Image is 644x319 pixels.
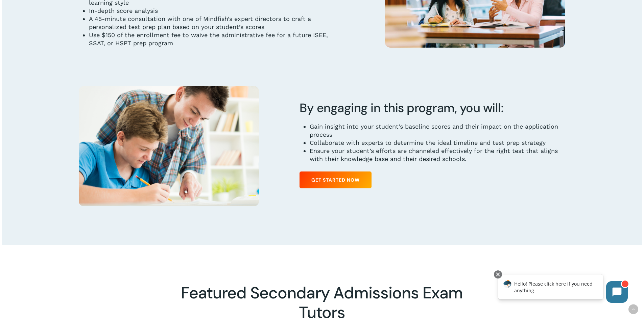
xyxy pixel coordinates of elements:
iframe: Chatbot [491,269,635,310]
li: Use $150 of the enrollment fee to waive the administrative fee for a future ISEE, SSAT, or HSPT p... [89,31,344,47]
li: In-depth score analysis [89,7,344,15]
li: A 45-minute consultation with one of Mindfish’s expert directors to craft a personalized test pre... [89,15,344,31]
li: Collaborate with experts to determine the ideal timeline and test prep strategy [310,139,565,147]
li: Ensure your student’s efforts are channeled effectively for the right test that aligns with their... [310,147,565,163]
a: Get Started Now [300,171,372,188]
li: Gain insight into your student’s baseline scores and their impact on the application process [310,123,565,139]
img: 1 on 1 12 [79,86,259,206]
span: Get Started Now [311,177,360,183]
h3: By engaging in this program, you will: [300,100,565,116]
